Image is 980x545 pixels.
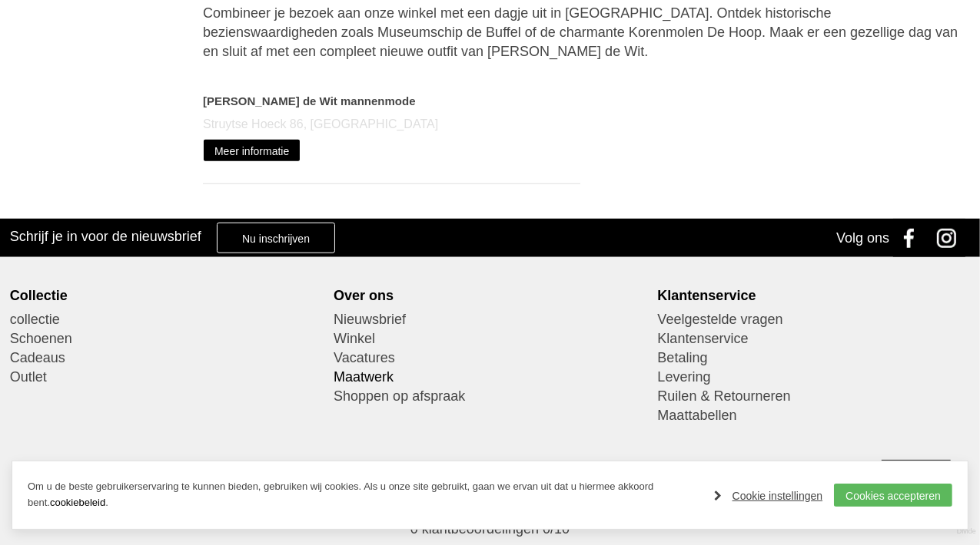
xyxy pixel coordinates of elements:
a: Outlet [10,368,323,387]
a: Cookie instellingen [714,484,823,507]
a: Instagram [932,219,970,257]
a: Nu inschrijven [217,223,335,253]
a: Schoenen [10,329,323,348]
a: Vacatures [334,348,646,368]
a: Divide [957,522,976,541]
a: Nieuwsbrief [334,310,646,329]
h3: Schrijf je in voor de nieuwsbrief [10,228,201,245]
a: cookiebeleid [50,497,105,508]
a: Cadeaus [10,348,323,368]
a: Maattabellen [658,406,971,425]
a: Ruilen & Retourneren [658,387,971,406]
a: Betaling [658,348,971,368]
p: Om u de beste gebruikerservaring te kunnen bieden, gebruiken wij cookies. Als u onze site gebruik... [28,479,699,511]
a: Veelgestelde vragen [658,310,971,329]
a: Klantenservice [658,329,971,348]
a: [PERSON_NAME] de Wit mannenmode [203,94,416,107]
a: Shoppen op afspraak [334,387,646,406]
a: collectie [10,310,323,329]
a: Maatwerk [334,368,646,387]
div: Volg ons [836,219,889,257]
div: Over ons [334,287,646,304]
div: Klantenservice [658,287,971,304]
a: Meer informatie [203,139,301,162]
a: Cookies accepteren [834,484,952,507]
h4: Struytse Hoeck 86, [GEOGRAPHIC_DATA] [203,117,580,131]
a: Winkel [334,329,646,348]
a: Terug naar boven [882,460,951,529]
span: 0 klantbeoordelingen 0/10 [410,521,570,537]
a: Levering [658,368,971,387]
p: Combineer je bezoek aan onze winkel met een dagje uit in [GEOGRAPHIC_DATA]. Ontdek historische be... [203,4,968,61]
div: Collectie [10,287,323,304]
a: Facebook [893,219,932,257]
